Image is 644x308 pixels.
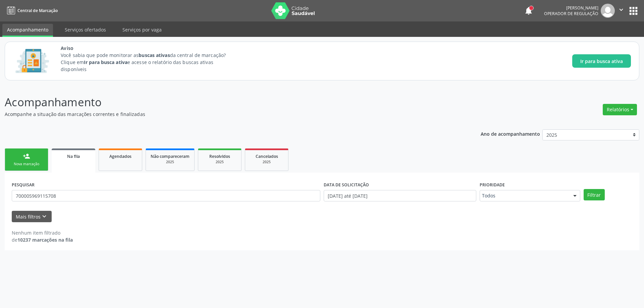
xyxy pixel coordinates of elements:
[67,153,80,159] span: Na fila
[151,153,190,159] span: Não compareceram
[544,5,598,11] div: [PERSON_NAME]
[481,129,540,138] p: Ano de acompanhamento
[17,237,73,243] strong: 10237 marcações na fila
[118,24,166,36] a: Serviços por vaga
[580,58,623,65] span: Ir para busca ativa
[60,24,111,36] a: Serviços ofertados
[12,211,52,223] button: Mais filtroskeyboard_arrow_down
[41,213,48,220] i: keyboard_arrow_down
[23,152,30,160] div: person_add
[324,190,476,201] input: Selecione um intervalo
[584,189,605,200] button: Filtrar
[12,190,320,201] input: Nome, CNS
[109,153,131,159] span: Agendados
[84,59,127,65] strong: Ir para busca ativa
[480,180,505,190] label: Prioridade
[12,229,73,236] div: Nenhum item filtrado
[572,54,631,68] button: Ir para busca ativa
[628,5,639,17] button: apps
[615,4,628,18] button: 
[17,8,58,13] span: Central de Marcação
[5,94,449,111] p: Acompanhamento
[12,236,73,243] div: de
[5,111,449,118] p: Acompanhe a situação das marcações correntes e finalizadas
[61,45,238,52] span: Aviso
[12,180,35,190] label: PESQUISAR
[139,52,170,58] strong: buscas ativas
[13,46,51,76] img: Imagem de CalloutCard
[209,153,230,159] span: Resolvidos
[61,52,238,73] p: Você sabia que pode monitorar as da central de marcação? Clique em e acesse o relatório das busca...
[203,160,236,165] div: 2025
[2,24,53,37] a: Acompanhamento
[603,104,637,115] button: Relatórios
[256,153,278,159] span: Cancelados
[5,5,58,16] a: Central de Marcação
[324,180,369,190] label: DATA DE SOLICITAÇÃO
[151,160,190,165] div: 2025
[10,162,43,167] div: Nova marcação
[601,4,615,18] img: img
[618,6,625,13] i: 
[524,6,533,15] button: notifications
[250,160,283,165] div: 2025
[482,192,567,199] span: Todos
[544,11,598,16] span: Operador de regulação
